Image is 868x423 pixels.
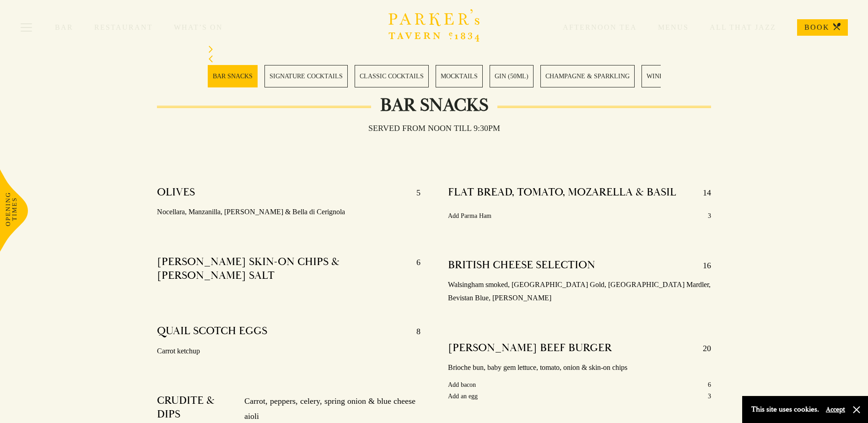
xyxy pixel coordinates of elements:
[751,403,819,416] p: This site uses cookies.
[448,210,491,222] p: Add Parma Ham
[490,65,534,87] a: 5 / 28
[540,65,635,87] a: 6 / 28
[448,258,595,273] h4: BRITISH CHEESE SELECTION
[407,185,421,200] p: 5
[852,405,861,414] button: Close and accept
[708,379,711,390] p: 6
[157,324,267,339] h4: QUAIL SCOTCH EGGS
[694,185,711,200] p: 14
[448,361,711,374] p: Brioche bun, baby gem lettuce, tomato, onion & skin-on chips
[448,278,711,305] p: Walsingham smoked, [GEOGRAPHIC_DATA] Gold, [GEOGRAPHIC_DATA] Mardler, Bevistan Blue, [PERSON_NAME]
[436,65,483,87] a: 4 / 28
[208,55,661,65] div: Previous slide
[359,123,509,133] h3: Served from noon till 9:30pm
[208,65,258,87] a: 1 / 28
[157,255,407,282] h4: [PERSON_NAME] SKIN-ON CHIPS & [PERSON_NAME] SALT
[708,210,711,222] p: 3
[448,185,676,200] h4: FLAT BREAD, TOMATO, MOZARELLA & BASIL
[708,390,711,402] p: 3
[448,379,476,390] p: Add bacon
[264,65,348,87] a: 2 / 28
[694,341,711,356] p: 20
[642,65,672,87] a: 7 / 28
[407,255,421,282] p: 6
[355,65,429,87] a: 3 / 28
[371,94,497,116] h2: Bar Snacks
[157,206,420,219] p: Nocellara, Manzanilla, [PERSON_NAME] & Bella di Cerignola
[694,258,711,273] p: 16
[407,324,421,339] p: 8
[448,390,478,402] p: Add an egg
[826,405,845,414] button: Accept
[448,341,612,356] h4: [PERSON_NAME] BEEF BURGER
[157,345,420,358] p: Carrot ketchup
[157,185,195,200] h4: OLIVES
